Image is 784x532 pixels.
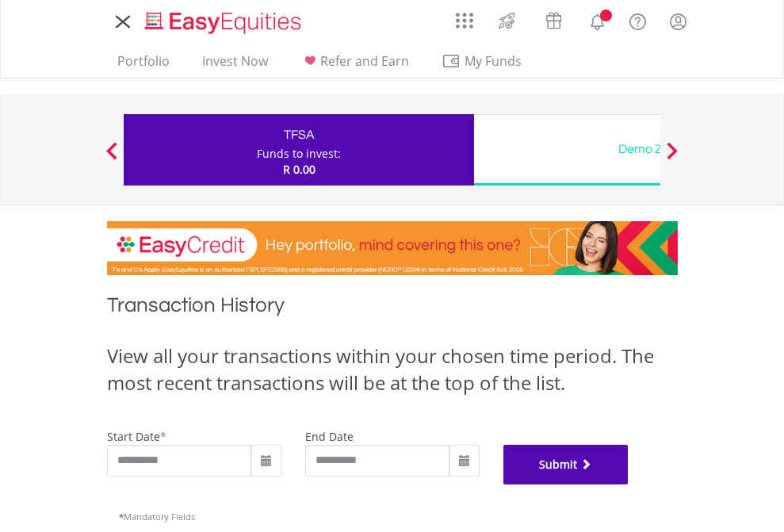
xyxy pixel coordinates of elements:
[133,124,465,146] div: TFSA
[257,146,341,162] div: Funds to invest:
[658,4,698,39] a: My Profile
[294,53,415,78] a: Refer and Earn
[107,343,678,397] div: View all your transactions within your chosen time period. The most recent transactions will be a...
[107,221,678,275] img: EasyCredit Promotion Banner
[442,51,545,71] span: My Funds
[139,4,308,36] a: Home page
[320,52,409,70] span: Refer and Earn
[111,53,176,78] a: Portfolio
[456,12,473,29] img: grid-menu-icon.svg
[494,8,520,33] img: thrive-v2.svg
[119,511,195,522] span: Mandatory Fields
[618,4,658,36] a: FAQ's and Support
[656,150,688,166] button: Next
[503,445,629,484] button: Submit
[541,8,567,33] img: vouchers-v2.svg
[530,4,577,33] a: Vouchers
[107,291,678,327] h1: Transaction History
[96,150,128,166] button: Previous
[196,53,274,78] a: Invest Now
[142,10,308,36] img: EasyEquities_Logo.png
[446,4,484,29] a: AppsGrid
[577,4,618,36] a: Notifications
[305,429,354,444] label: end date
[107,429,160,444] label: start date
[283,162,316,177] span: R 0.00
